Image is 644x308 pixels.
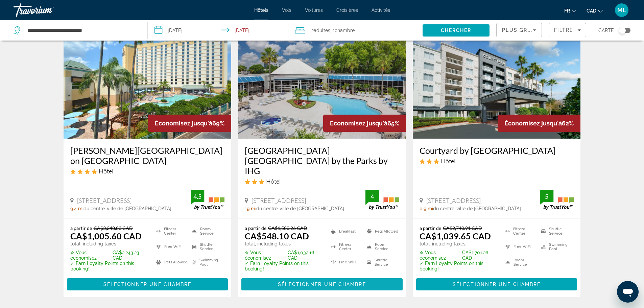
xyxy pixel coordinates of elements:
[245,206,256,211] span: 19 mi
[70,261,148,271] p: ✓ Earn Loyalty Points on this booking!
[245,145,399,176] a: [GEOGRAPHIC_DATA] [GEOGRAPHIC_DATA] by the Parks by IHG
[614,27,630,33] button: Toggle map
[336,7,358,13] span: Croisières
[365,190,399,210] img: TrustYou guest rating badge
[441,157,455,165] span: Hôtel
[77,197,132,204] span: [STREET_ADDRESS]
[498,115,580,132] div: 62%
[14,1,81,19] a: Travorium
[70,250,148,261] p: CA$2,243.23 CAD
[423,24,490,37] button: Search
[420,241,497,246] p: total, including taxes
[372,7,390,13] a: Activités
[330,26,355,35] span: , 1
[70,241,148,246] p: total, including taxes
[420,250,497,261] p: CA$1,701.26 CAD
[453,282,541,287] span: Sélectionner une chambre
[441,28,472,33] span: Chercher
[587,8,596,14] span: CAD
[148,115,231,132] div: 69%
[328,225,363,237] li: Breakfast
[153,225,189,237] li: Fitness Center
[238,30,406,139] img: Holiday Inn Resort Kissimmee by the Parks by IHG
[416,280,577,287] a: Sélectionner une chambre
[189,241,224,253] li: Shuttle Service
[305,7,323,13] a: Voitures
[189,256,224,268] li: Swimming Pool
[420,250,460,261] span: ✮ Vous économisez
[70,145,225,166] h3: [PERSON_NAME][GEOGRAPHIC_DATA] on [GEOGRAPHIC_DATA]
[504,120,562,127] span: Économisez jusqu'à
[241,280,403,287] a: Sélectionner une chambre
[365,192,379,200] div: 4
[502,256,538,268] li: Room Service
[617,7,626,14] span: ML
[64,30,232,139] img: Rosen Plaza on International Drive
[613,3,630,17] button: User Menu
[245,261,323,271] p: ✓ Earn Loyalty Points on this booking!
[416,278,577,290] button: Sélectionner une chambre
[245,225,266,231] span: a partir de
[426,197,481,204] span: [STREET_ADDRESS]
[70,250,111,261] span: ✮ Vous économisez
[564,8,570,14] span: fr
[268,225,307,231] del: CA$1,580.26 CAD
[549,23,586,37] button: Filters
[191,192,204,200] div: 4.5
[323,115,406,132] div: 65%
[540,192,553,200] div: 5
[420,157,574,165] div: 3 star Hotel
[420,261,497,271] p: ✓ Earn Loyalty Points on this booking!
[538,225,574,237] li: Shuttle Service
[433,206,521,211] span: du centre-ville de [GEOGRAPHIC_DATA]
[67,280,228,287] a: Sélectionner une chambre
[252,197,306,204] span: [STREET_ADDRESS]
[84,206,171,211] span: du centre-ville de [GEOGRAPHIC_DATA]
[328,241,363,253] li: Fitness Center
[314,28,330,33] span: Adultes
[245,250,286,261] span: ✮ Vous économisez
[502,26,536,34] mat-select: Sort by
[70,225,92,231] span: a partir de
[363,225,399,237] li: Pets Allowed
[99,167,113,175] span: Hôtel
[540,190,574,210] img: TrustYou guest rating badge
[245,241,323,246] p: total, including taxes
[153,241,189,253] li: Free WiFi
[288,20,423,41] button: Travelers: 2 adults, 0 children
[420,145,574,156] a: Courtyard by [GEOGRAPHIC_DATA]
[311,26,330,35] span: 2
[256,206,344,211] span: du centre-ville de [GEOGRAPHIC_DATA]
[245,250,323,261] p: CA$1,032.16 CAD
[335,28,355,33] span: Chambre
[67,278,228,290] button: Sélectionner une chambre
[94,225,133,231] del: CA$3,248.83 CAD
[363,241,399,253] li: Room Service
[70,206,84,211] span: 9.4 mi
[282,7,291,13] a: Vols
[598,26,614,35] span: Carte
[153,256,189,268] li: Pets Allowed
[363,256,399,268] li: Shuttle Service
[420,231,491,241] ins: CA$1,039.65 CAD
[245,231,309,241] ins: CA$548.10 CAD
[191,190,224,210] img: TrustYou guest rating badge
[617,281,639,303] iframe: Bouton de lancement de la fenêtre de messagerie
[103,282,191,287] span: Sélectionner une chambre
[502,225,538,237] li: Fitness Center
[278,282,366,287] span: Sélectionner une chambre
[538,241,574,253] li: Swimming Pool
[564,6,576,16] button: Change language
[330,120,387,127] span: Économisez jusqu'à
[443,225,482,231] del: CA$2,740.91 CAD
[27,25,137,35] input: Search hotel destination
[554,27,573,33] span: Filtre
[241,278,403,290] button: Sélectionner une chambre
[148,20,289,41] button: Select check in and out date
[254,7,268,13] a: Hôtels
